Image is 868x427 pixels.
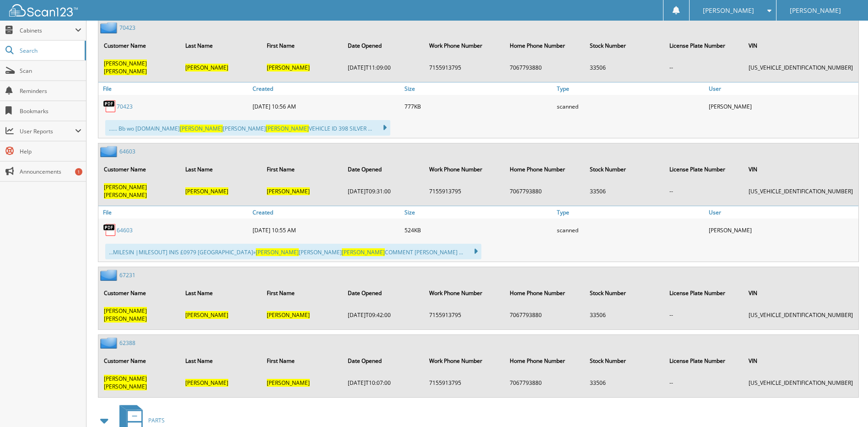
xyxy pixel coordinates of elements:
img: folder2.png [100,337,119,349]
span: [PERSON_NAME] [185,187,228,195]
a: 70423 [117,103,133,110]
span: [PERSON_NAME] [267,187,310,195]
span: [PERSON_NAME] [104,383,147,390]
th: Stock Number [585,351,663,370]
span: Reminders [20,87,81,95]
td: 7067793880 [505,56,585,79]
span: Scan [20,67,81,75]
th: Customer Name [99,36,180,55]
th: VIN [744,351,857,370]
span: [PERSON_NAME] [104,183,147,191]
td: 7067793880 [505,303,585,326]
span: [PERSON_NAME] [267,64,310,71]
td: 33506 [585,56,663,79]
div: 777KB [402,97,554,115]
td: 33506 [585,303,663,326]
th: Last Name [181,160,261,179]
span: Cabinets [20,27,75,34]
div: [DATE] 10:55 AM [250,221,402,239]
th: License Plate Number [665,351,743,370]
th: Work Phone Number [425,160,504,179]
div: scanned [555,221,706,239]
img: PDF.png [103,99,117,113]
span: [PERSON_NAME] [104,375,147,383]
a: User [706,82,858,95]
div: ...... Bb wo [DOMAIN_NAME] [PERSON_NAME] VEHICLE ID 398 SILVER ... [105,120,390,136]
span: [PERSON_NAME] [790,8,841,13]
span: User Reports [20,127,75,135]
td: 33506 [585,180,663,203]
td: 7155913795 [425,303,504,326]
a: Type [555,206,706,219]
div: ...MILESIN |MILESOUT] INIS £0979 [GEOGRAPHIC_DATA]» [PERSON_NAME] COMMENT [PERSON_NAME] ... [105,244,481,259]
td: 7067793880 [505,180,585,203]
span: [PERSON_NAME] [342,248,385,256]
a: Created [250,82,402,95]
span: [PERSON_NAME] [180,125,223,132]
a: Size [402,82,554,95]
td: 33506 [585,371,663,394]
a: 70423 [119,24,135,32]
a: File [98,206,250,219]
th: Stock Number [585,284,663,302]
th: Home Phone Number [505,36,585,55]
span: [PERSON_NAME] [104,67,147,75]
img: folder2.png [100,22,119,33]
img: folder2.png [100,269,119,281]
td: -- [665,56,743,79]
a: 62388 [119,339,135,347]
span: [PERSON_NAME] [256,248,299,256]
td: -- [665,303,743,326]
span: [PERSON_NAME] [185,311,228,319]
span: [PERSON_NAME] [185,379,228,387]
a: Type [555,82,706,95]
th: Home Phone Number [505,351,585,370]
th: Last Name [181,36,261,55]
th: First Name [262,36,343,55]
a: Created [250,206,402,219]
span: [PERSON_NAME] [104,191,147,199]
th: Customer Name [99,351,180,370]
th: VIN [744,36,857,55]
div: [PERSON_NAME] [706,221,858,239]
th: Work Phone Number [425,36,504,55]
span: Help [20,148,81,155]
td: 7155913795 [425,371,504,394]
span: [PERSON_NAME] [185,64,228,71]
span: [PERSON_NAME] [104,307,147,315]
td: 7067793880 [505,371,585,394]
a: 67231 [119,271,135,279]
td: [DATE]T09:42:00 [343,303,424,326]
span: [PERSON_NAME] [267,311,310,319]
span: Search [20,47,80,55]
td: 7155913795 [425,56,504,79]
img: PDF.png [103,223,117,237]
a: Size [402,206,554,219]
th: Home Phone Number [505,160,585,179]
th: Stock Number [585,160,663,179]
th: Home Phone Number [505,284,585,302]
td: -- [665,371,743,394]
span: [PERSON_NAME] [703,8,754,13]
td: [US_VEHICLE_IDENTIFICATION_NUMBER] [744,371,857,394]
th: Stock Number [585,36,663,55]
th: Customer Name [99,284,180,302]
th: Last Name [181,351,261,370]
a: User [706,206,858,219]
th: Work Phone Number [425,351,504,370]
td: [DATE]T10:07:00 [343,371,424,394]
span: [PERSON_NAME] [104,315,147,323]
img: scan123-logo-white.svg [9,4,78,16]
td: [DATE]T09:31:00 [343,180,424,203]
th: License Plate Number [665,284,743,302]
div: [DATE] 10:56 AM [250,97,402,115]
th: License Plate Number [665,36,743,55]
div: [PERSON_NAME] [706,97,858,115]
a: 64603 [117,226,133,234]
a: File [98,82,250,95]
th: Date Opened [343,284,424,302]
th: Date Opened [343,160,424,179]
th: VIN [744,160,857,179]
span: [PERSON_NAME] [104,60,147,67]
div: 524KB [402,221,554,239]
